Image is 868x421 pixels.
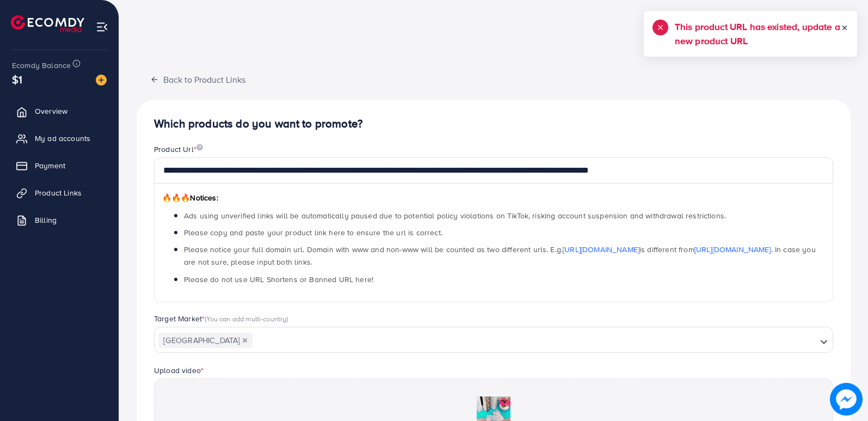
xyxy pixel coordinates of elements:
img: menu [96,21,108,33]
a: Payment [8,155,110,176]
img: logo [11,15,84,32]
a: Overview [8,100,110,122]
span: Ads using unverified links will be automatically paused due to potential policy violations on Tik... [184,210,726,221]
h5: This product URL has existed, update a new product URL [675,20,841,48]
a: My ad accounts [8,127,110,149]
img: image [96,75,107,86]
a: [URL][DOMAIN_NAME] [563,244,639,255]
label: Product Url [154,144,203,155]
img: image [830,383,863,416]
span: Please notice your full domain url. Domain with www and non-www will be counted as two different ... [184,244,816,267]
label: Upload video [154,365,204,376]
h4: Which products do you want to promote? [154,117,833,131]
span: Overview [35,106,67,117]
span: Product Links [35,187,82,198]
span: Please do not use URL Shortens or Banned URL here! [184,274,373,285]
a: Billing [8,209,110,231]
span: Billing [35,215,57,225]
span: Ecomdy Balance [12,60,71,71]
button: Deselect Pakistan [242,338,248,343]
span: (You can add multi-country) [205,314,288,324]
img: image [196,144,203,151]
div: Search for option [154,327,833,353]
a: Product Links [8,182,110,204]
span: Notices: [162,192,218,203]
span: $1 [12,71,22,87]
label: Target Market [154,313,288,324]
input: Search for option [254,332,816,349]
span: [GEOGRAPHIC_DATA] [158,333,253,348]
span: Please copy and paste your product link here to ensure the url is correct. [184,227,442,238]
a: [URL][DOMAIN_NAME] [694,244,771,255]
button: Back to Product Links [137,68,259,91]
span: My ad accounts [35,133,90,144]
span: 🔥🔥🔥 [162,192,190,203]
span: Payment [35,160,65,171]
